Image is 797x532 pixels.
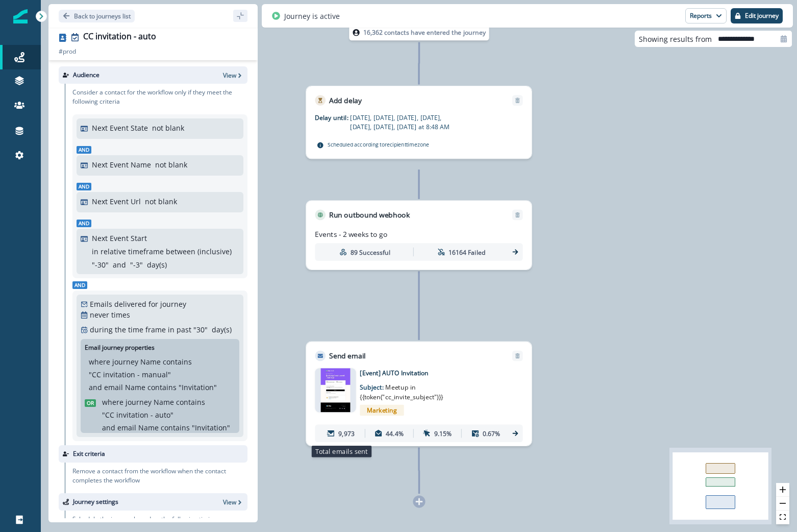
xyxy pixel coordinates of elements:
[284,11,340,21] p: Journey is active
[776,511,789,524] button: fit view
[74,12,131,20] p: Back to journeys list
[90,309,109,320] p: never
[102,409,173,420] p: " CC invitation - auto "
[306,342,532,446] div: Send emailRemoveemail asset unavailable[Event] AUTO InvitationSubject: Meetup in {{token("cc_invi...
[72,467,247,485] p: Remove a contact from the workflow when the contact completes the workflow
[212,324,232,335] p: day(s)
[155,159,187,170] p: not blank
[102,397,152,407] p: where journey
[449,247,485,256] p: 16164 Failed
[745,12,779,19] p: Edit journey
[338,429,354,438] p: 9,973
[483,429,501,438] p: 0.67%
[315,229,387,240] p: Events - 2 weeks to go
[89,356,138,367] p: where journey
[72,515,220,524] p: Schedule the journey based on the following timings
[360,377,470,401] p: Subject:
[59,47,76,56] p: # prod
[223,498,243,506] button: View
[73,70,99,80] p: Audience
[90,324,166,335] p: during the time frame
[72,88,247,106] p: Consider a contact for the workflow only if they meet the following criteria
[360,368,501,377] p: [Event] AUTO Invitation
[147,259,167,270] p: day(s)
[72,281,87,289] span: And
[776,497,789,511] button: zoom out
[776,483,789,497] button: zoom in
[102,422,136,433] p: and email
[130,259,143,270] p: " -3 "
[685,8,727,23] button: Reports
[386,429,404,438] p: 44.4%
[113,259,126,270] p: and
[321,368,351,412] img: email asset unavailable
[140,356,192,367] p: Name contains
[306,86,532,159] div: Add delayRemoveDelay until:[DATE], [DATE], [DATE], [DATE], [DATE], [DATE], [DATE] at 8:48 AMSched...
[77,146,91,154] span: And
[434,429,452,438] p: 9.15%
[89,382,123,393] p: and email
[335,24,504,40] div: 16,362 contacts have entered the journey
[92,246,232,257] p: in relative timeframe between (inclusive)
[329,210,410,221] p: Run outbound webhook
[59,10,135,22] button: Go back
[77,183,91,190] span: And
[223,71,243,80] button: View
[360,405,404,416] span: Marketing
[351,247,391,256] p: 89 Successful
[73,497,118,506] p: Journey settings
[192,422,230,433] p: " Invitation "
[152,123,184,133] p: not blank
[83,32,156,43] div: CC invitation - auto
[92,259,109,270] p: " -30 "
[306,200,532,270] div: Run outbound webhookRemoveEvents - 2 weeks to go89 Successful16164 Failed
[360,383,443,401] span: Meetup in {{token("cc_invite_subject")}}
[731,8,783,23] button: Edit journey
[329,351,366,361] p: Send email
[145,196,177,207] p: not blank
[90,299,186,309] p: Emails delivered for journey
[154,397,205,407] p: Name contains
[77,220,91,227] span: And
[329,95,362,106] p: Add delay
[92,233,147,244] p: Next Event Start
[92,123,148,133] p: Next Event State
[111,309,130,320] p: times
[85,343,155,352] p: Email journey properties
[179,382,217,393] p: " Invitation "
[13,9,28,23] img: Inflection
[125,382,177,393] p: Name contains
[89,369,171,380] p: " CC invitation - manual "
[193,324,208,335] p: " 30 "
[85,399,96,407] span: Or
[233,10,247,22] button: sidebar collapse toggle
[168,324,191,335] p: in past
[223,498,236,506] p: View
[92,159,151,170] p: Next Event Name
[315,113,350,122] p: Delay until:
[350,113,460,131] p: [DATE], [DATE], [DATE], [DATE], [DATE], [DATE], [DATE] at 8:48 AM
[92,196,141,207] p: Next Event Url
[639,34,712,44] p: Showing results from
[328,140,429,149] p: Scheduled according to recipient timezone
[138,422,190,433] p: Name contains
[363,28,486,37] p: 16,362 contacts have entered the journey
[223,71,236,80] p: View
[73,449,105,458] p: Exit criteria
